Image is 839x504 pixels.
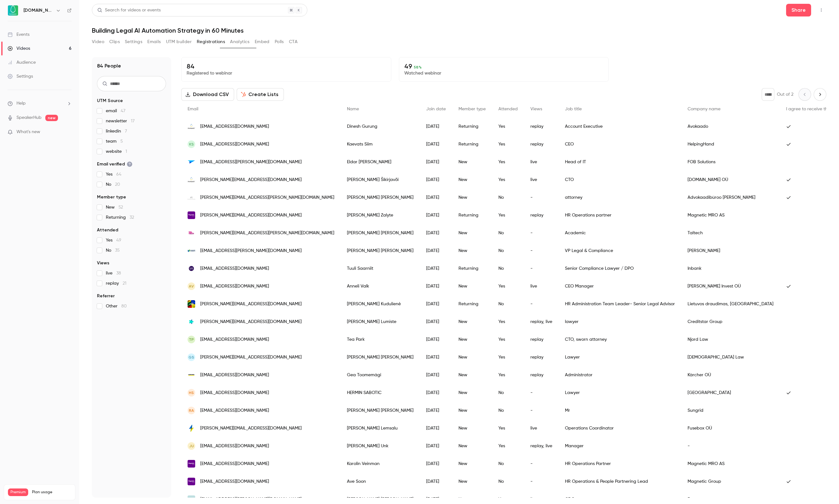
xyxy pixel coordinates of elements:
p: 49 [404,62,604,70]
div: [DATE] [420,277,452,295]
div: Sungrid [681,402,780,419]
button: Share [786,4,811,16]
div: Yes [492,171,524,189]
div: - [524,384,559,402]
div: [PERSON_NAME] Unk [341,437,420,455]
div: attorney [559,189,681,206]
div: Yes [492,437,524,455]
div: Returning [452,206,492,224]
a: SpeakerHub [16,114,42,121]
div: Administrator [559,366,681,384]
h6: [DOMAIN_NAME] [23,7,53,14]
span: Plan usage [32,490,71,495]
div: replay [524,331,559,348]
div: [DEMOGRAPHIC_DATA] Law [681,348,780,366]
div: Settings [8,73,33,80]
span: Member type [458,107,486,111]
div: [DATE] [420,224,452,242]
div: replay, live [524,313,559,331]
button: Emails [147,37,161,47]
div: Advokaadibüroo [PERSON_NAME] [681,189,780,206]
div: HR Operations & People Partnering Lead [559,473,681,490]
img: havi.com [188,247,195,255]
span: 38 [116,271,121,275]
span: RA [189,408,194,413]
button: Create Lists [237,88,284,101]
div: [DATE] [420,331,452,348]
div: HR Administration Team Leader- Senior Legal Advisor [559,295,681,313]
img: avokaado.io [188,123,195,130]
div: Senior Compliance Lawyer / DPO [559,260,681,277]
div: No [492,473,524,490]
button: Analytics [230,37,250,47]
div: [PERSON_NAME] [681,242,780,260]
p: 84 [187,62,386,70]
span: Views [97,260,109,266]
span: UTM Source [97,98,123,104]
div: No [492,455,524,473]
div: Avokaado [681,118,780,135]
span: Email verified [97,161,132,167]
span: 1 [125,149,127,154]
span: 21 [123,281,126,286]
div: Karolin Veinman [341,455,420,473]
span: No [106,181,120,188]
p: Out of 2 [777,91,793,98]
span: team [106,138,123,145]
button: Video [92,37,104,47]
div: New [452,153,492,171]
span: [PERSON_NAME][EMAIL_ADDRESS][DOMAIN_NAME] [200,354,302,361]
div: live [524,419,559,437]
img: foyen.no [188,495,195,503]
span: [PERSON_NAME][EMAIL_ADDRESS][DOMAIN_NAME] [200,319,302,325]
span: [EMAIL_ADDRESS][DOMAIN_NAME] [200,478,269,485]
div: New [452,473,492,490]
span: Email [188,107,198,111]
div: Taltech [681,224,780,242]
div: Yes [492,331,524,348]
div: No [492,295,524,313]
span: new [45,115,58,121]
div: [DATE] [420,295,452,313]
div: New [452,402,492,419]
span: JU [189,443,194,449]
span: [EMAIL_ADDRESS][DOMAIN_NAME] [200,283,269,290]
span: HS [189,390,194,396]
span: Yes [106,237,121,243]
span: [EMAIL_ADDRESS][PERSON_NAME][DOMAIN_NAME] [200,248,302,254]
div: - [524,473,559,490]
img: avokaado.io [188,176,195,184]
div: Anneli Valk [341,277,420,295]
div: [DATE] [420,437,452,455]
div: Yes [492,366,524,384]
span: No [106,247,120,254]
span: Company name [688,107,721,111]
img: karcher.com [188,371,195,379]
div: [DATE] [420,348,452,366]
span: linkedin [106,128,127,134]
div: Creditstar Group [681,313,780,331]
span: 58 % [414,65,422,69]
button: Clips [109,37,120,47]
div: Kärcher OÜ [681,366,780,384]
div: [DATE] [420,455,452,473]
button: UTM builder [166,37,192,47]
span: 49 [116,238,121,242]
div: Mr [559,402,681,419]
span: GS [189,354,194,360]
span: New [106,204,123,210]
div: [DATE] [420,313,452,331]
div: Lawyer [559,384,681,402]
div: [PERSON_NAME] [PERSON_NAME] [341,242,420,260]
div: Audience [8,59,36,66]
div: Njord Law [681,331,780,348]
span: 64 [116,172,121,177]
div: replay [524,206,559,224]
span: What's new [16,129,40,135]
div: Fusebox OÜ [681,419,780,437]
div: New [452,419,492,437]
div: New [452,224,492,242]
span: 47 [121,109,125,113]
span: KS [189,141,194,147]
div: [DATE] [420,473,452,490]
